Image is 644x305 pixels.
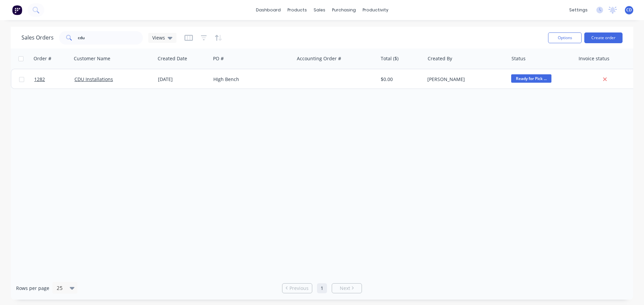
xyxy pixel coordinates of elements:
div: Created Date [158,55,187,62]
div: $0.00 [381,76,420,83]
span: Rows per page [16,285,49,292]
div: HIgh Bench [213,76,288,83]
a: dashboard [253,5,284,15]
a: Next page [332,285,362,292]
ul: Pagination [279,283,365,293]
div: productivity [359,5,392,15]
div: purchasing [329,5,359,15]
div: PO # [213,55,224,62]
a: 1282 [34,69,74,89]
div: sales [310,5,329,15]
div: Total ($) [381,55,398,62]
span: CD [626,7,632,13]
span: 1282 [34,76,45,83]
span: Previous [289,285,309,292]
div: Created By [428,55,452,62]
div: [DATE] [158,76,208,83]
div: Accounting Order # [297,55,341,62]
input: Search... [78,31,143,45]
a: Page 1 is your current page [317,283,327,293]
button: Create order [584,32,623,43]
div: settings [566,5,591,15]
div: Status [512,55,526,62]
div: Invoice status [579,55,609,62]
a: Previous page [282,285,312,292]
img: Factory [12,5,22,15]
span: Next [340,285,350,292]
div: Customer Name [74,55,110,62]
h1: Sales Orders [21,34,54,41]
div: [PERSON_NAME] [427,76,502,83]
div: Order # [34,55,51,62]
span: Views [152,34,165,41]
a: CDU Installations [74,76,113,82]
button: Options [548,32,582,43]
span: Ready for Pick ... [511,74,551,83]
div: products [284,5,310,15]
